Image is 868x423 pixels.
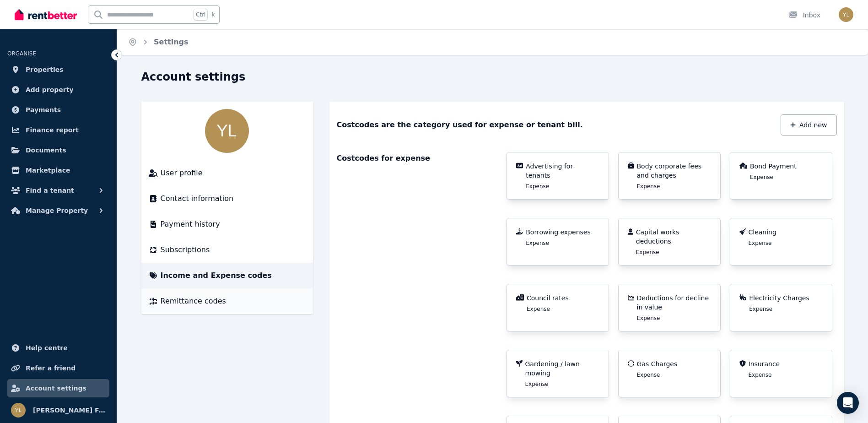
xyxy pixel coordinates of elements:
nav: Breadcrumb [117,29,199,55]
span: Expense [636,249,659,256]
a: Payments [7,101,109,119]
span: ORGANISE [7,50,36,57]
img: RentBetter [15,8,77,22]
img: Yen Lin Shelton Fan [11,403,26,418]
a: Settings [154,38,189,46]
span: Gas Charges [637,359,678,369]
span: Payment history [161,219,220,230]
a: Account settings [7,379,109,397]
h3: Costcodes are the category used for expense or tenant bill. [337,119,583,130]
span: Expense [527,305,550,313]
img: Yen Lin Shelton Fan [839,7,853,22]
span: Expense [525,380,549,388]
span: Documents [26,145,66,156]
span: Electricity Charges [749,293,809,303]
a: User profile [149,168,306,179]
img: Yen Lin Shelton Fan [205,109,249,153]
a: Income and Expense codes [149,270,306,281]
span: Refer a friend [26,363,75,374]
span: User profile [161,168,203,179]
div: Open Intercom Messenger [837,392,859,414]
span: Expense [637,183,660,190]
span: Council rates [527,293,569,303]
a: Refer a friend [7,359,109,377]
a: Remittance codes [149,296,306,307]
h1: Account settings [141,70,246,84]
span: [PERSON_NAME] Fan [33,405,106,416]
span: Expense [749,305,772,313]
span: Payments [26,104,61,115]
span: Ctrl [194,9,208,21]
span: Cleaning [749,228,776,237]
span: Expense [526,183,549,190]
span: Account settings [26,383,86,394]
a: Marketplace [7,161,109,179]
span: Help centre [26,342,68,353]
a: Help centre [7,339,109,357]
a: Properties [7,60,109,79]
span: Body corporate fees and charges [637,162,711,180]
a: Documents [7,141,109,159]
a: Contact information [149,193,306,204]
span: Manage Property [26,205,88,216]
span: Gardening / lawn mowing [525,359,599,378]
span: Expense [749,239,772,247]
div: Inbox [788,11,820,20]
span: Subscriptions [161,244,210,255]
span: Expense [637,315,660,322]
a: Payment history [149,219,306,230]
span: Find a tenant [26,185,74,196]
span: Insurance [749,359,780,369]
span: Expense [750,174,773,181]
span: Add property [26,84,74,95]
span: Finance report [26,125,79,136]
span: Income and Expense codes [161,270,272,281]
span: Properties [26,64,64,75]
span: Remittance codes [161,296,226,307]
span: Capital works deductions [636,228,711,246]
a: Finance report [7,121,109,139]
span: Expense [637,371,660,379]
button: Find a tenant [7,181,109,200]
span: k [211,11,215,18]
span: Deductions for decline in value [637,293,711,312]
span: Bond Payment [750,162,797,171]
span: Borrowing expenses [526,228,590,237]
a: Subscriptions [149,244,306,255]
span: Expense [526,239,549,247]
button: Manage Property [7,201,109,220]
span: Marketplace [26,165,70,176]
span: Advertising for tenants [526,162,599,180]
span: Contact information [161,193,234,204]
span: Expense [749,371,772,379]
a: Add property [7,81,109,99]
button: Add new [781,114,837,136]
